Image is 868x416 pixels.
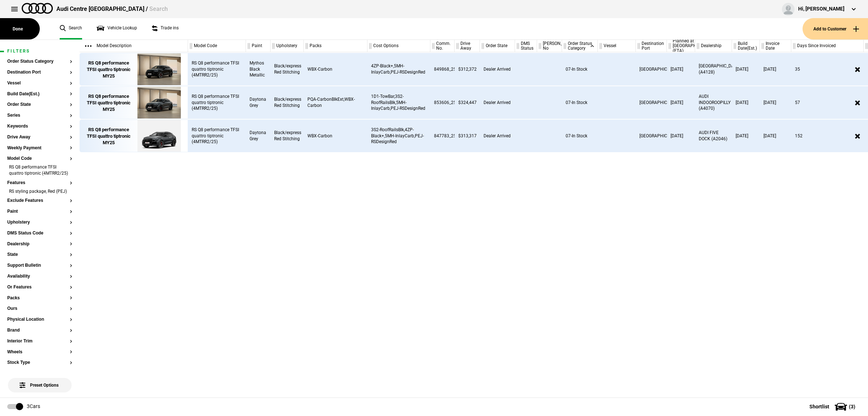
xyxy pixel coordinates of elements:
button: Destination Port [7,70,72,75]
h1: Filters [7,49,72,54]
section: Support Bulletin [7,263,72,274]
section: Physical Location [7,317,72,328]
span: ( 3 ) [849,404,855,409]
div: DMS Status [515,40,537,52]
button: State [7,252,72,257]
div: Packs [304,40,367,52]
div: Comm. No. [430,40,454,52]
span: Shortlist [809,404,829,409]
div: [GEOGRAPHIC_DATA] [636,120,667,152]
button: Dealership [7,242,72,247]
div: Dealer Arrived [480,53,515,86]
div: Cost Options [367,40,430,52]
section: Availability [7,274,72,285]
div: Upholstery [271,40,303,52]
button: Features [7,180,72,186]
div: [DATE] [667,86,695,119]
section: DMS Status Code [7,231,72,242]
div: 853606_25 [430,86,455,119]
li: RS styling package, Red (PEJ) [7,188,72,196]
div: 4ZP-Black+,5MH-InlayCarb,PEJ-RSDesignRed [367,53,430,86]
section: Order State [7,102,72,113]
div: Model Description [80,40,188,52]
div: Paint [246,40,270,52]
div: Daytona Grey [246,120,271,152]
div: Planned at [GEOGRAPHIC_DATA] (ETA) [667,40,695,52]
button: Keywords [7,124,72,129]
div: [GEOGRAPHIC_DATA] (A4128) [695,53,732,86]
button: Drive Away [7,135,72,140]
button: Order Status Category [7,59,72,64]
section: State [7,252,72,263]
div: Dealership [695,40,732,52]
a: RS Q8 performance TFSI quattro tiptronic MY25 [84,120,134,153]
div: [DATE] [732,86,760,119]
section: Build Date(Est.) [7,92,72,103]
div: [DATE] [667,120,695,152]
div: 07-In Stock [562,86,598,119]
div: PQA-CarbonBlkExt,WBX-Carbon [304,86,367,119]
button: Vessel [7,81,72,86]
div: 847783_25 [430,120,455,152]
section: Packs [7,296,72,307]
section: FeaturesRS styling package, Red (PEJ) [7,180,72,199]
div: AUDI INDOOROOPILLY (A4070) [695,86,732,119]
div: Vessel [598,40,635,52]
button: Wheels [7,350,72,355]
div: 849868_25 [430,53,455,86]
button: DMS Status Code [7,231,72,236]
div: Hi, [PERSON_NAME] [798,5,844,13]
div: Drive Away [455,40,480,52]
div: Dealer Arrived [480,86,515,119]
div: 3 Cars [27,403,40,410]
div: Black/express Red Stitching [271,120,304,152]
img: Audi_4MTRR2_25_AR_6Y6Y_WBX_3S2_PL2_4ZP_5MH_PEJ_64I_(Nadin:_3S2_4ZP_5MH_64I_C92_PEJ_PL2_WBX)_ext.png [134,120,184,153]
button: Upholstery [7,220,72,225]
div: 07-In Stock [562,53,598,86]
button: Add to Customer [803,18,868,39]
a: Search [60,18,82,39]
div: $324,447 [455,86,480,119]
div: Order Status Category [562,40,597,52]
section: Weekly Payment [7,146,72,157]
div: [DATE] [760,120,791,152]
button: Packs [7,296,72,301]
div: Dealer Arrived [480,120,515,152]
button: Order State [7,102,72,107]
div: WBX-Carbon [304,120,367,152]
div: RS Q8 performance TFSI quattro tiptronic (4MTRR2/25) [188,86,246,119]
section: Order Status Category [7,59,72,70]
button: Stock Type [7,360,72,365]
div: Daytona Grey [246,86,271,119]
section: Model CodeRS Q8 performance TFSI quattro tiptronic (4MTRR2/25) [7,156,72,180]
img: audi.png [22,3,53,14]
button: Or Features [7,285,72,290]
div: RS Q8 performance TFSI quattro tiptronic (4MTRR2/25) [188,53,246,86]
a: Vehicle Lookup [97,18,137,39]
div: Invoice Date [760,40,791,52]
div: Audi Centre [GEOGRAPHIC_DATA] / [56,5,168,13]
button: Brand [7,328,72,333]
section: Brand [7,328,72,339]
div: [PERSON_NAME] No [537,40,562,52]
div: [DATE] [760,86,791,119]
section: Ours [7,306,72,317]
div: [GEOGRAPHIC_DATA] [636,53,667,86]
div: 3S2-RoofRailsBlk,4ZP-Black+,5MH-InlayCarb,PEJ-RSDesignRed [367,120,430,152]
div: $312,372 [455,53,480,86]
div: Days Since Invoiced [791,40,863,52]
li: RS Q8 performance TFSI quattro tiptronic (4MTRR2/25) [7,164,72,178]
button: Exclude Features [7,198,72,203]
section: Upholstery [7,220,72,231]
section: Exclude Features [7,198,72,209]
div: $313,317 [455,120,480,152]
div: RS Q8 performance TFSI quattro tiptronic MY25 [84,126,134,146]
div: Black/express Red Stitching [271,86,304,119]
img: Audi_4MTRR2_25_AR_6Y6Y_WBX_1D1_3S2_PQA_PL2_6FI_5MH_PEJ_64J_(Nadin:_1D1_3S2_5MH_64J_6FI_C94_PEJ_PL... [134,87,184,119]
a: RS Q8 performance TFSI quattro tiptronic MY25 [84,53,134,86]
section: Paint [7,209,72,220]
button: Support Bulletin [7,263,72,268]
button: Interior Trim [7,339,72,344]
div: Model Code [188,40,246,52]
a: RS Q8 performance TFSI quattro tiptronic MY25 [84,87,134,119]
